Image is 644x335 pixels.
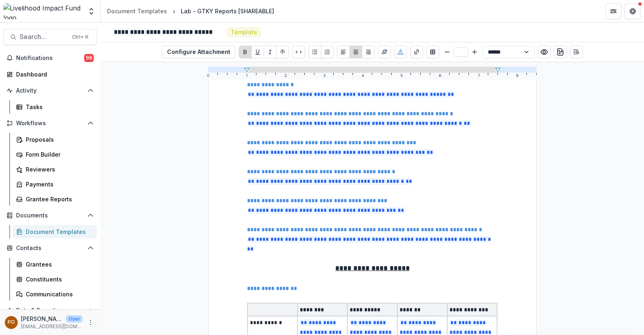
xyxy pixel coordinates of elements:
[308,45,321,58] button: Bullet List
[442,47,452,57] button: Smaller
[3,242,97,254] button: Open Contacts
[13,192,97,206] a: Grantee Reports
[410,45,423,58] button: Create link
[13,133,97,146] a: Proposals
[3,84,97,97] button: Open Activity
[21,323,83,330] p: [EMAIL_ADDRESS][DOMAIN_NAME]
[13,225,97,238] a: Document Templates
[3,209,97,222] button: Open Documents
[26,135,91,144] div: Proposals
[181,7,274,15] div: Lab - GTKY Reports [SHAREABLE]
[16,87,84,94] span: Activity
[3,3,83,19] img: Livelihood Impact Fund logo
[26,290,91,298] div: Communications
[21,314,63,323] p: [PERSON_NAME]
[605,3,621,19] button: Partners
[16,120,84,127] span: Workflows
[20,33,67,41] span: Search...
[570,45,583,58] button: Open Editor Sidebar
[16,245,84,252] span: Contacts
[554,45,567,58] button: download-word
[13,178,97,191] a: Payments
[337,45,350,58] button: Align Left
[231,29,257,36] span: Template
[16,307,84,314] span: Data & Reporting
[86,3,97,19] button: Open entity switcher
[3,68,97,81] a: Dashboard
[538,45,551,58] button: Preview preview-doc.pdf
[8,320,15,325] div: Peige Omondi
[13,100,97,114] a: Tasks
[26,227,91,236] div: Document Templates
[470,47,479,57] button: Bigger
[321,45,334,58] button: Ordered List
[3,29,97,45] button: Search...
[292,45,305,58] button: Code
[13,287,97,301] a: Communications
[26,275,91,283] div: Constituents
[13,273,97,286] a: Constituents
[3,52,97,64] button: Notifications99
[26,165,91,174] div: Reviewers
[264,45,277,58] button: Italicize
[70,33,90,41] div: Ctrl + K
[26,180,91,188] div: Payments
[426,45,439,58] button: Insert Table
[378,45,391,58] button: Insert Signature
[107,7,167,15] div: Document Templates
[3,304,97,317] button: Open Data & Reporting
[104,5,170,17] a: Document Templates
[26,103,91,111] div: Tasks
[26,150,91,159] div: Form Builder
[276,45,289,58] button: Strike
[13,163,97,176] a: Reviewers
[26,260,91,269] div: Grantees
[349,45,362,58] button: Align Center
[16,55,84,62] span: Notifications
[162,45,235,58] button: Configure Attachment
[104,5,277,17] nav: breadcrumb
[16,70,91,79] div: Dashboard
[13,148,97,161] a: Form Builder
[16,212,84,219] span: Documents
[26,195,91,203] div: Grantee Reports
[13,258,97,271] a: Grantees
[362,45,375,58] button: Align Right
[394,45,407,58] button: Choose font color
[86,318,95,327] button: More
[251,45,264,58] button: Underline
[84,54,94,62] span: 99
[66,315,83,323] p: User
[239,45,252,58] button: Bold
[625,3,641,19] button: Get Help
[3,117,97,130] button: Open Workflows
